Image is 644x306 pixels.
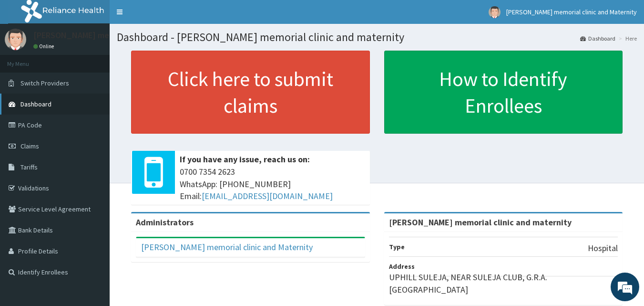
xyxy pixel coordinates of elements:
a: How to Identify Enrollees [384,51,623,134]
img: User Image [5,29,26,50]
p: Hospital [588,242,618,254]
span: Dashboard [20,100,51,108]
span: Claims [20,142,39,150]
p: [PERSON_NAME] memorial clinic and Maternity [33,31,207,40]
p: UPHILL SULEJA, NEAR SULEJA CLUB, G.R.A. [GEOGRAPHIC_DATA] [389,271,618,295]
b: Type [389,243,405,251]
span: [PERSON_NAME] memorial clinic and Maternity [506,8,637,16]
b: Address [389,262,415,271]
div: Minimize live chat window [156,5,179,28]
a: [EMAIL_ADDRESS][DOMAIN_NAME] [202,190,333,201]
span: We're online! [55,92,132,189]
a: [PERSON_NAME] memorial clinic and Maternity [141,242,313,253]
span: 0700 7354 2623 WhatsApp: [PHONE_NUMBER] Email: [180,166,365,202]
b: Administrators [136,217,194,228]
a: Dashboard [580,34,615,42]
li: Here [616,34,637,42]
h1: Dashboard - [PERSON_NAME] memorial clinic and maternity [117,31,637,43]
textarea: Type your message and hit 'Enter' [5,204,182,238]
img: d_794563401_company_1708531726252_794563401 [18,48,39,72]
b: If you have any issue, reach us on: [180,154,310,165]
strong: [PERSON_NAME] memorial clinic and maternity [389,217,572,228]
a: Online [33,43,56,50]
span: Switch Providers [20,79,69,87]
a: Click here to submit claims [131,51,370,134]
span: Tariffs [20,163,38,171]
div: Chat with us now [50,53,160,66]
img: User Image [489,6,501,18]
